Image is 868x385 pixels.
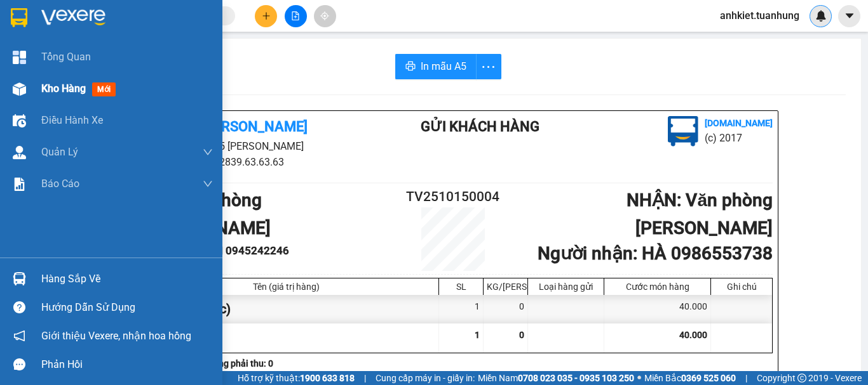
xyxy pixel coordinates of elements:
strong: 0708 023 035 - 0935 103 250 [518,373,634,383]
span: anhkiet.tuanhung [710,8,810,23]
b: [DOMAIN_NAME] [705,118,773,128]
b: Người nhận : HÀ 0986553738 [538,243,773,264]
b: Tổng phải thu: 0 [208,358,273,369]
li: 85 [PERSON_NAME] [133,138,370,154]
img: logo.jpg [6,6,69,69]
img: warehouse-icon [13,272,26,285]
span: Cung cấp máy in - giấy in: [376,371,475,385]
img: icon-new-feature [815,10,827,22]
span: notification [13,330,25,342]
img: logo-vxr [11,8,27,27]
li: 85 [PERSON_NAME] [6,28,242,44]
b: [PERSON_NAME] [73,8,180,24]
span: caret-down [844,10,855,22]
strong: 0369 525 060 [681,373,736,383]
span: phone [73,46,83,56]
span: Kho hàng [41,82,86,95]
button: caret-down [838,5,860,27]
img: warehouse-icon [13,82,26,96]
div: 1 THÙNG (Khác) [134,295,439,323]
span: 40.000 [679,330,707,340]
button: plus [255,5,277,27]
span: more [477,59,501,75]
div: 0 [484,295,528,323]
div: Cước món hàng [607,282,707,292]
div: Loại hàng gửi [531,282,600,292]
span: printer [405,61,416,73]
span: mới [92,82,116,96]
b: Gửi khách hàng [421,119,539,134]
img: logo.jpg [668,116,698,147]
span: down [203,179,213,189]
span: ⚪️ [637,375,641,381]
span: Quản Lý [41,144,78,160]
b: [PERSON_NAME] [201,119,308,134]
span: 1 [475,330,480,340]
div: 1 [439,295,484,323]
span: | [364,371,366,385]
span: plus [262,11,271,20]
span: Miền Nam [478,371,634,385]
li: 02839.63.63.63 [133,154,370,170]
span: question-circle [13,301,25,313]
button: printerIn mẫu A5 [395,54,477,79]
span: copyright [797,374,806,382]
div: SL [442,282,480,292]
span: file-add [291,11,300,20]
div: KG/[PERSON_NAME] [487,282,524,292]
span: Điều hành xe [41,112,103,128]
div: Ghi chú [714,282,769,292]
span: Báo cáo [41,176,79,192]
span: down [203,147,213,157]
img: dashboard-icon [13,51,26,64]
h2: TV2510150004 [400,186,506,207]
b: NHẬN : Văn phòng [PERSON_NAME] [627,190,773,238]
span: In mẫu A5 [421,58,466,74]
button: aim [314,5,336,27]
b: GỬI : Văn phòng [PERSON_NAME] [6,79,143,128]
span: Giới thiệu Vexere, nhận hoa hồng [41,328,191,344]
button: more [476,54,501,79]
strong: 1900 633 818 [300,373,355,383]
li: 02839.63.63.63 [6,44,242,60]
div: 40.000 [604,295,711,323]
span: 0 [519,330,524,340]
span: Hỗ trợ kỹ thuật: [238,371,355,385]
li: (c) 2017 [705,130,773,146]
span: environment [73,30,83,41]
span: Tổng Quan [41,49,91,65]
button: file-add [285,5,307,27]
div: Phản hồi [41,355,213,374]
span: message [13,358,25,370]
img: warehouse-icon [13,146,26,159]
div: Tên (giá trị hàng) [137,282,435,292]
div: Hướng dẫn sử dụng [41,298,213,317]
div: Hàng sắp về [41,270,213,289]
img: warehouse-icon [13,114,26,127]
span: | [745,371,747,385]
img: solution-icon [13,178,26,191]
span: aim [320,11,329,20]
span: Miền Bắc [644,371,736,385]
